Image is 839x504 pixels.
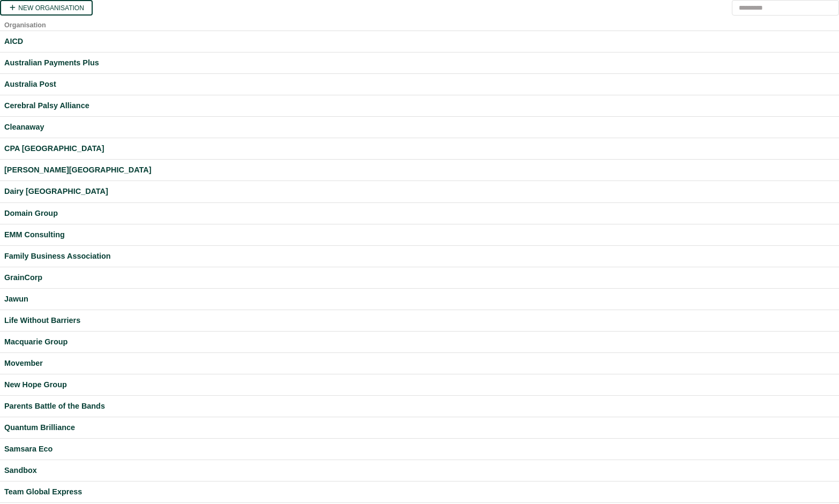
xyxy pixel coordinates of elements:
[4,78,835,91] a: Australia Post
[4,422,835,434] a: Quantum Brilliance
[4,443,835,455] a: Samsara Eco
[4,100,835,112] a: Cerebral Palsy Alliance
[4,400,835,412] a: Parents Battle of the Bands
[4,142,835,155] a: CPA [GEOGRAPHIC_DATA]
[4,250,835,262] a: Family Business Association
[4,57,835,69] a: Australian Payments Plus
[4,229,835,241] a: EMM Consulting
[4,357,835,370] a: Movember
[4,314,835,327] a: Life Without Barriers
[4,336,835,348] a: Macquarie Group
[4,272,835,284] a: GrainCorp
[4,164,835,176] a: [PERSON_NAME][GEOGRAPHIC_DATA]
[4,207,835,220] a: Domain Group
[4,35,835,48] a: AICD
[4,464,835,477] a: Sandbox
[4,293,835,305] a: Jawun
[4,486,835,498] a: Team Global Express
[4,121,835,133] a: Cleanaway
[4,185,835,198] a: Dairy [GEOGRAPHIC_DATA]
[4,379,835,391] a: New Hope Group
